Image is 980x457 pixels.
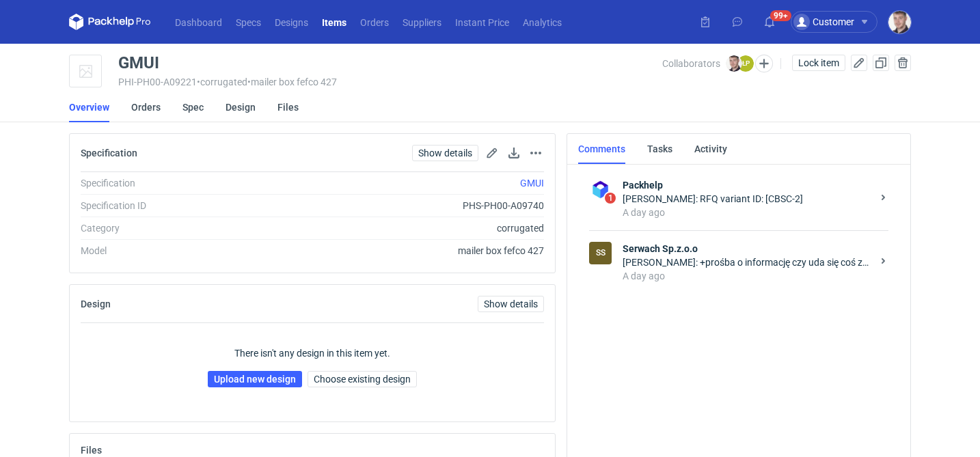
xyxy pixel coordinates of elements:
[81,299,111,309] h2: Design
[793,14,854,30] div: Customer
[662,58,720,69] span: Collaborators
[520,178,544,189] a: GMUI
[755,55,773,72] button: Edit collaborators
[647,134,672,164] a: Tasks
[308,371,417,387] button: Choose existing design
[516,14,569,30] a: Analytics
[623,255,872,269] div: [PERSON_NAME]: +prośba o informację czy uda się coś zejść w dół z cen z tej pierwszej oferty
[759,11,780,33] button: 99+
[69,92,109,122] a: Overview
[589,242,612,264] figcaption: SS
[81,176,266,190] div: Specification
[605,193,616,204] span: 1
[229,14,268,30] a: Specs
[888,11,911,33] img: Maciej Sikora
[247,77,337,87] span: • mailer box fefco 427
[208,371,302,387] a: Upload new design
[798,58,839,68] span: Lock item
[791,11,888,33] button: Customer
[578,134,625,164] a: Comments
[81,244,266,258] div: Model
[851,55,867,71] button: Edit item
[589,242,612,264] div: Serwach Sp.z.o.o
[81,199,266,212] div: Specification ID
[412,145,478,161] a: Show details
[69,14,151,30] svg: Packhelp Pro
[81,445,102,456] h2: Files
[528,145,544,161] button: Actions
[266,244,544,258] div: mailer box fefco 427
[478,296,544,312] a: Show details
[118,77,662,87] div: PHI-PH00-A09221
[266,221,544,235] div: corrugated
[268,14,315,30] a: Designs
[81,221,266,235] div: Category
[168,14,229,30] a: Dashboard
[182,92,204,122] a: Spec
[623,192,872,206] div: [PERSON_NAME]: RFQ variant ID: [CBSC-2]
[266,199,544,212] div: PHS-PH00-A09740
[737,55,754,72] figcaption: ŁP
[623,242,872,255] strong: Serwach Sp.z.o.o
[484,145,500,161] button: Edit spec
[81,148,137,158] h2: Specification
[694,134,727,164] a: Activity
[448,14,516,30] a: Instant Price
[226,92,256,122] a: Design
[589,178,612,201] img: Packhelp
[314,374,411,384] span: Choose existing design
[726,55,742,72] img: Maciej Sikora
[197,77,247,87] span: • corrugated
[506,145,522,161] button: Download specification
[234,346,390,360] p: There isn't any design in this item yet.
[315,14,353,30] a: Items
[623,206,872,219] div: A day ago
[118,55,159,71] div: GMUI
[623,269,872,283] div: A day ago
[131,92,161,122] a: Orders
[277,92,299,122] a: Files
[353,14,396,30] a: Orders
[623,178,872,192] strong: Packhelp
[895,55,911,71] button: Delete item
[792,55,845,71] button: Lock item
[873,55,889,71] button: Duplicate Item
[396,14,448,30] a: Suppliers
